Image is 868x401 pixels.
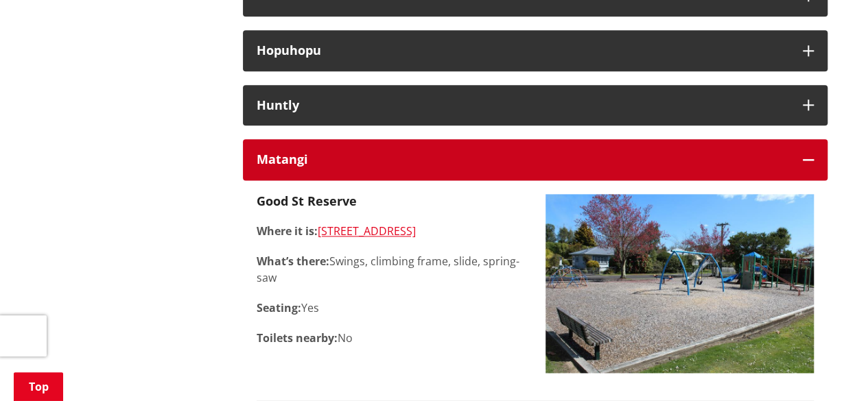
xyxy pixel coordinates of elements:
[257,223,318,239] strong: Where it is:
[805,343,854,393] iframe: Messenger Launcher
[257,253,525,286] p: Swings, climbing frame, slide, spring-saw
[257,193,357,209] strong: Good St Reserve
[14,372,63,401] a: Top
[257,254,329,269] strong: What’s there:
[257,99,789,112] h3: Huntly
[257,330,525,346] p: No
[243,30,828,71] button: Hopuhopu
[257,153,789,167] h3: Matangi
[257,330,338,345] strong: Toilets nearby:
[257,44,789,58] h3: Hopuhopu
[318,223,416,239] a: [STREET_ADDRESS]
[257,300,525,316] p: Yes
[257,300,301,315] strong: Seating:
[243,139,828,180] button: Matangi
[243,85,828,126] button: Huntly
[546,194,814,373] img: Good-Street-reserve-playground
